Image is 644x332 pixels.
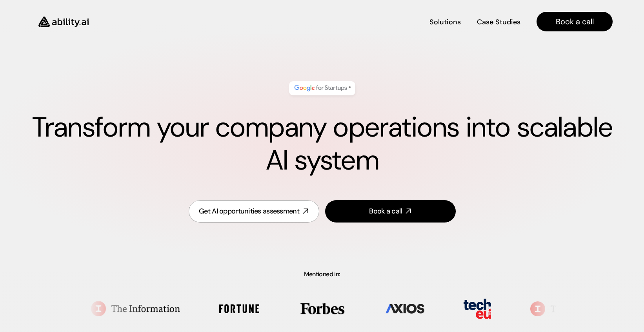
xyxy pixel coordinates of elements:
a: Solutions [429,15,461,29]
h4: Solutions [429,17,461,27]
a: Book a call [325,200,456,223]
h4: Book a call [556,16,594,27]
a: Get AI opportunities assessment [189,200,319,223]
h1: Transform your company operations into scalable AI system [31,111,613,177]
h4: Case Studies [477,17,520,27]
p: Mentioned in: [19,271,625,277]
div: Book a call [369,206,402,216]
a: Case Studies [477,15,521,29]
a: Book a call [537,12,613,31]
nav: Main navigation [100,12,613,31]
div: Get AI opportunities assessment [199,206,299,216]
